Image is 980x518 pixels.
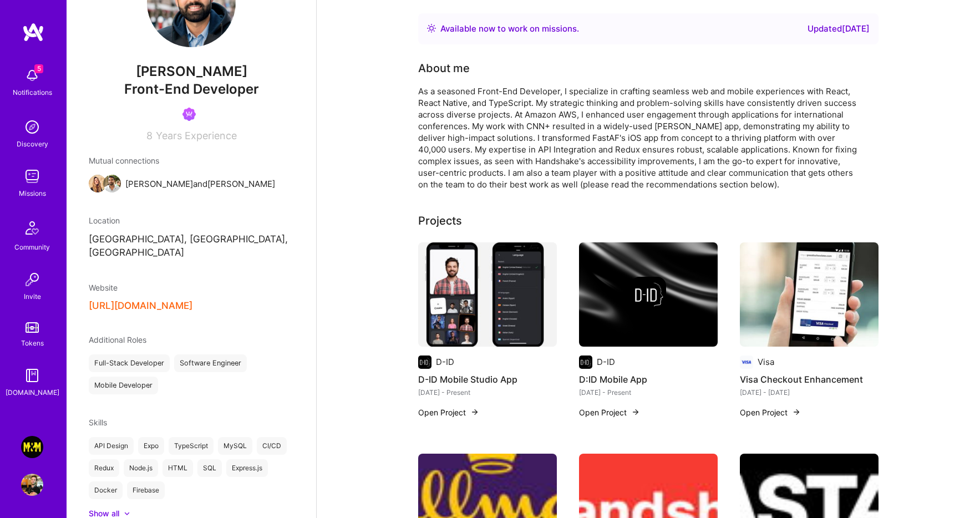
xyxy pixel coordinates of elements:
[579,372,718,387] h4: D:ID Mobile App
[427,24,436,33] img: Availability
[124,81,259,97] span: Front-End Developer
[89,377,158,394] div: Mobile Developer
[197,459,222,477] div: SQL
[13,87,52,98] div: Notifications
[418,85,862,190] div: As a seasoned Front-End Developer, I specialize in crafting seamless web and mobile experiences w...
[89,418,107,427] span: Skills
[440,22,579,35] div: Available now to work on missions .
[18,474,46,496] a: User Avatar
[418,212,462,229] div: Projects
[14,241,50,253] div: Community
[163,459,193,477] div: HTML
[89,300,192,312] button: [URL][DOMAIN_NAME]
[89,233,294,260] p: [GEOGRAPHIC_DATA], [GEOGRAPHIC_DATA], [GEOGRAPHIC_DATA]
[808,22,870,35] div: Updated [DATE]
[21,474,43,496] img: User Avatar
[436,356,454,368] div: D-ID
[89,459,119,477] div: Redux
[89,335,146,344] span: Additional Roles
[792,408,801,417] img: arrow-right
[17,138,48,150] div: Discovery
[19,215,45,241] img: Community
[169,437,214,455] div: TypeScript
[21,364,43,387] img: guide book
[21,64,43,87] img: bell
[89,437,134,455] div: API Design
[579,387,718,398] div: [DATE] - Present
[418,372,557,387] h4: D-ID Mobile Studio App
[631,277,666,312] img: Company logo
[89,283,118,292] span: Website
[418,60,470,77] div: About me
[226,459,268,477] div: Express.js
[21,116,43,138] img: discovery
[418,242,557,347] img: D-ID Mobile Studio App
[6,387,59,398] div: [DOMAIN_NAME]
[418,407,479,418] button: Open Project
[740,372,879,387] h4: Visa Checkout Enhancement
[21,337,44,349] div: Tokens
[89,63,294,80] span: [PERSON_NAME]
[218,437,252,455] div: MySQL
[124,459,158,477] div: Node.js
[579,356,592,369] img: Company logo
[26,322,39,333] img: tokens
[24,291,41,302] div: Invite
[740,242,879,347] img: Visa Checkout Enhancement
[418,387,557,398] div: [DATE] - Present
[21,436,43,458] img: Morgan & Morgan: Client Portal Tech Lead
[19,187,46,199] div: Missions
[631,408,640,417] img: arrow-right
[597,356,615,368] div: D-ID
[579,242,718,347] img: cover
[156,130,237,141] span: Years Experience
[146,130,153,141] span: 8
[18,436,46,458] a: Morgan & Morgan: Client Portal Tech Lead
[89,175,106,192] img: Sarah Daull
[22,22,44,42] img: logo
[34,64,43,73] span: 5
[89,155,294,166] span: Mutual connections
[89,354,170,372] div: Full-Stack Developer
[138,437,164,455] div: Expo
[21,268,43,291] img: Invite
[89,481,123,499] div: Docker
[758,356,774,368] div: Visa
[740,387,879,398] div: [DATE] - [DATE]
[740,407,801,418] button: Open Project
[125,178,275,190] span: [PERSON_NAME] and [PERSON_NAME]
[103,175,121,192] img: Sharad Mangalick
[21,165,43,187] img: teamwork
[89,215,294,226] div: Location
[470,408,479,417] img: arrow-right
[418,356,431,369] img: Company logo
[127,481,165,499] div: Firebase
[257,437,287,455] div: CI/CD
[740,356,753,369] img: Company logo
[182,108,196,121] img: Been on Mission
[579,407,640,418] button: Open Project
[174,354,247,372] div: Software Engineer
